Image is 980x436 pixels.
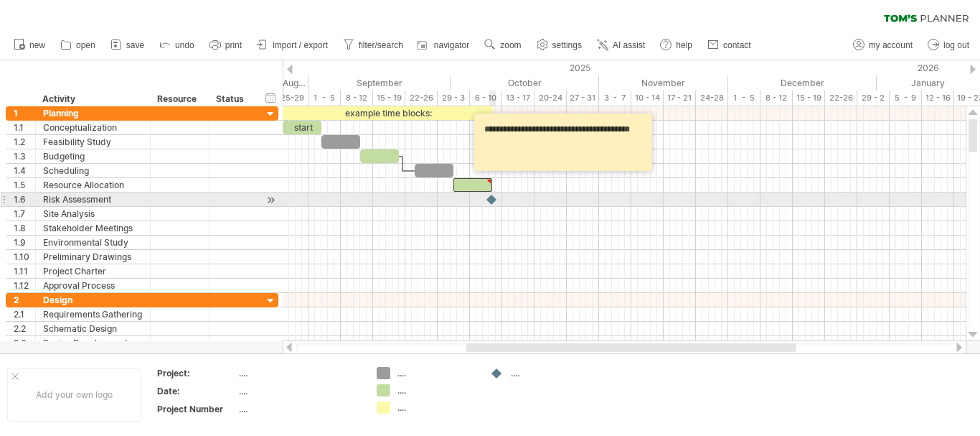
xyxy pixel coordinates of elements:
[534,91,567,106] div: 20-24
[341,91,373,106] div: 8 - 12
[728,75,877,91] div: December 2025
[728,91,760,106] div: 1 - 5
[857,91,890,106] div: 29 - 2
[42,92,142,106] div: Activity
[470,91,502,106] div: 6 - 10
[43,293,143,307] div: Design
[793,91,825,106] div: 15 - 19
[723,40,751,50] span: contact
[14,250,35,264] div: 1.10
[156,36,199,55] a: undo
[43,336,143,350] div: Design Development
[239,367,359,379] div: ....
[7,368,141,422] div: Add your own logo
[451,75,599,91] div: October 2025
[397,367,476,379] div: ....
[43,279,143,292] div: Approval Process
[157,367,236,379] div: Project:
[175,40,194,50] span: undo
[253,36,332,55] a: import / export
[43,135,143,149] div: Feasibility Study
[76,40,95,50] span: open
[43,322,143,335] div: Schematic Design
[593,36,649,55] a: AI assist
[631,91,664,106] div: 10 - 14
[434,40,469,50] span: navigator
[14,149,35,163] div: 1.3
[43,250,143,264] div: Preliminary Drawings
[283,106,493,120] div: example time blocks:
[14,236,35,249] div: 1.9
[613,40,645,50] span: AI assist
[943,40,969,50] span: log out
[438,91,470,106] div: 29 - 3
[825,91,857,106] div: 22-26
[415,36,473,55] a: navigator
[567,91,599,106] div: 27 - 31
[43,264,143,278] div: Project Charter
[373,91,405,106] div: 15 - 19
[696,91,728,106] div: 24-28
[273,40,328,50] span: import / export
[676,40,692,50] span: help
[239,385,359,397] div: ....
[308,91,341,106] div: 1 - 5
[511,367,589,379] div: ....
[264,193,278,208] div: scroll to activity
[656,36,697,55] a: help
[502,91,534,106] div: 13 - 17
[397,402,476,414] div: ....
[849,36,917,55] a: my account
[43,307,143,321] div: Requirements Gathering
[216,92,248,106] div: Status
[14,221,35,235] div: 1.8
[14,106,35,120] div: 1
[43,193,143,206] div: Risk Assessment
[405,91,438,106] div: 22-26
[14,322,35,335] div: 2.2
[397,384,476,396] div: ....
[107,36,149,55] a: save
[14,121,35,134] div: 1.1
[225,40,242,50] span: print
[890,91,922,106] div: 5 - 9
[14,336,35,350] div: 2.3
[599,91,631,106] div: 3 - 7
[43,207,143,221] div: Site Analysis
[10,36,50,55] a: new
[599,75,728,91] div: November 2025
[500,40,521,50] span: zoom
[922,91,954,106] div: 12 - 16
[14,135,35,149] div: 1.2
[869,40,913,50] span: my account
[14,193,35,206] div: 1.6
[552,40,582,50] span: settings
[14,207,35,221] div: 1.7
[157,403,236,415] div: Project Number
[157,92,201,106] div: Resource
[14,178,35,192] div: 1.5
[43,236,143,249] div: Environmental Study
[14,164,35,177] div: 1.4
[239,403,359,415] div: ....
[704,36,755,55] a: contact
[57,36,100,55] a: open
[481,36,525,55] a: zoom
[359,40,403,50] span: filter/search
[283,121,321,134] div: start
[157,385,236,397] div: Date:
[760,91,793,106] div: 8 - 12
[43,178,143,192] div: Resource Allocation
[43,121,143,134] div: Conceptualization
[43,149,143,163] div: Budgeting
[308,75,451,91] div: September 2025
[664,91,696,106] div: 17 - 21
[126,40,144,50] span: save
[276,91,308,106] div: 25-29
[43,221,143,235] div: Stakeholder Meetings
[206,36,246,55] a: print
[14,264,35,278] div: 1.11
[14,279,35,292] div: 1.12
[924,36,974,55] a: log out
[43,106,143,120] div: Planning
